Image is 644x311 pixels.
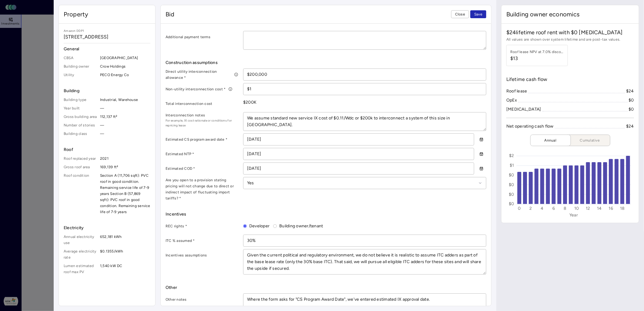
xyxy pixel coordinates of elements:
span: Construction assumptions [166,59,486,66]
span: Lumen estimated roof max PV [64,263,98,275]
text: 0 [518,206,521,211]
text: Year [570,213,578,218]
span: Electricity [64,225,150,231]
span: Roof [64,146,150,153]
textarea: Given the current political and regulatory environment, we do not believe it is realistic to assu... [243,249,486,274]
text: $0 [509,202,514,207]
span: Lifetime cash flow [506,76,548,83]
button: Save [470,10,486,18]
text: 12 [586,206,590,211]
span: Section A (11,706 sqft): PVC roof in good condition. Remaining service life of 7-9 years Section ... [100,172,150,215]
span: Annual [535,137,566,143]
span: Cumulative [575,137,605,143]
label: Additional payment terms [166,34,238,40]
label: Total interconnection cost [166,101,238,107]
div: Net operating cash flow [506,123,554,130]
text: 4 [541,206,544,211]
label: Estimated COD * [166,166,238,172]
span: 2021 [100,155,150,162]
span: Utility [64,72,98,78]
span: PECO Energy Co [100,72,150,78]
span: 169,139 ft² [100,164,150,170]
text: 10 [574,206,579,211]
span: Incentives [166,211,486,218]
div: OpEx [506,97,517,104]
label: Estimated NTP * [166,151,238,157]
span: Year built [64,105,98,111]
span: Roof condition [64,172,98,215]
span: $24 lifetime roof rent with $0 [MEDICAL_DATA] [506,28,623,36]
div: $24 [626,88,634,95]
span: Average electricity rate [64,248,98,260]
span: [STREET_ADDRESS] [64,33,150,41]
div: Roof lease [506,88,527,95]
text: 16 [609,206,613,211]
span: 652,181 kWh [100,234,150,246]
span: Building [64,88,150,94]
span: Roof replaced year [64,155,98,162]
text: 14 [597,206,602,211]
textarea: We assume standard new service IX cost of $0.11/Wdc or $200k to interconnect a system of this siz... [243,112,486,131]
div: $0 [629,106,634,113]
text: 8 [564,206,567,211]
label: REC rights * [166,223,238,229]
span: [GEOGRAPHIC_DATA] [100,55,150,61]
span: Gross building area [64,114,98,120]
input: $____ [243,83,486,95]
label: Are you open to a provision stating pricing will not change due to direct or indirect impact of f... [166,177,238,201]
span: Building owner [64,63,98,69]
div: $24 [626,123,634,130]
span: Industrial, Warehouse [100,97,150,103]
text: $0 [509,182,514,187]
span: Gross roof area [64,164,98,170]
span: Building class [64,131,98,137]
span: For example, IX cost rationale or conditions for repricing lease [166,118,238,128]
label: Incentives assumptions [166,252,238,258]
button: Close [451,10,469,18]
text: $1 [510,163,514,168]
span: $13 [510,55,565,62]
label: Developer [247,223,270,229]
label: Building owner/tenant [277,223,323,229]
span: Save [474,11,482,17]
span: CBSA [64,55,98,61]
text: 6 [552,206,555,211]
label: ITC % assumed * [166,238,238,244]
span: $0.1355/kWh [100,248,150,260]
span: Amazon DDP1 [64,28,150,33]
span: — [100,131,150,137]
label: Interconnection notes [166,112,238,118]
text: $0 [509,172,514,178]
span: Number of stories [64,122,98,128]
input: __% [243,235,486,246]
span: All values are shown over system lifetime and are post-tax values. [506,36,634,42]
span: Building owner economics [506,10,580,18]
span: Other [166,284,486,291]
text: $0 [509,192,514,197]
text: $2 [509,153,514,159]
text: 2 [530,206,532,211]
span: 112,137 ft² [100,114,150,120]
input: Max without reprice [243,69,486,80]
label: Estimated CS program award date * [166,136,238,142]
span: Crow Holdings [100,63,150,69]
span: General [64,46,150,52]
span: Bid [166,10,174,18]
span: Property [64,10,88,18]
span: — [100,105,150,111]
div: [MEDICAL_DATA] [506,106,541,113]
div: $0 [629,97,634,104]
label: Other notes [166,296,238,303]
text: 18 [620,206,625,211]
span: Building type [64,97,98,103]
label: Direct utility interconnection allowance * [166,69,238,81]
label: Non-utility interconnection cost * [166,86,238,92]
div: $200K [243,98,486,107]
span: — [100,122,150,128]
div: Roof lease NPV at 7.0% discount [510,49,565,55]
span: Close [455,11,465,17]
span: Annual electricity use [64,234,98,246]
span: 1,540 kW DC [100,263,150,275]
